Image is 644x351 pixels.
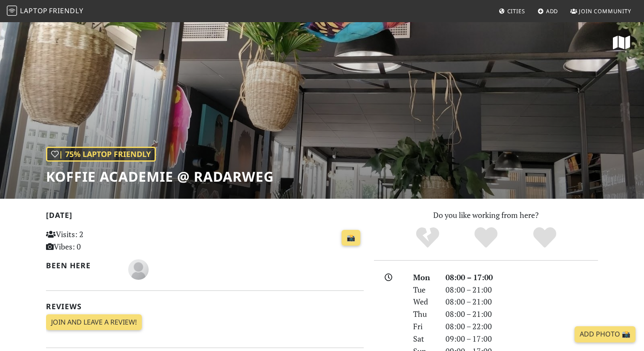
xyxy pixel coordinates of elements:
div: Yes [457,226,515,249]
span: Anar Seyf [128,264,149,274]
a: 📸 [342,230,360,246]
div: 09:00 – 17:00 [440,333,603,345]
span: Friendly [49,6,83,15]
div: No [398,226,457,249]
div: Tue [408,284,440,296]
h2: Been here [46,261,118,270]
div: 08:00 – 21:00 [440,308,603,320]
p: Do you like working from here? [374,209,598,221]
h1: Koffie Academie @ Radarweg [46,168,274,185]
a: Join Community [567,3,635,19]
span: Laptop [20,6,48,15]
div: Sat [408,333,440,345]
h2: Reviews [46,302,364,311]
div: Thu [408,308,440,320]
a: Join and leave a review! [46,314,142,331]
div: Wed [408,296,440,308]
div: | 75% Laptop Friendly [46,147,156,162]
a: Add Photo 📸 [575,326,635,342]
img: blank-535327c66bd565773addf3077783bbfce4b00ec00e9fd257753287c682c7fa38.png [128,259,149,280]
div: Definitely! [515,226,574,249]
p: Visits: 2 Vibes: 0 [46,228,145,253]
span: Add [546,7,558,15]
a: LaptopFriendly LaptopFriendly [7,4,83,19]
div: 08:00 – 21:00 [440,284,603,296]
div: 08:00 – 21:00 [440,296,603,308]
div: Mon [408,271,440,284]
h2: [DATE] [46,211,364,223]
a: Add [534,3,562,19]
span: Join Community [579,7,631,15]
div: 08:00 – 17:00 [440,271,603,284]
a: Cities [495,3,529,19]
div: 08:00 – 22:00 [440,320,603,333]
img: LaptopFriendly [7,6,17,16]
div: Fri [408,320,440,333]
span: Cities [507,7,525,15]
